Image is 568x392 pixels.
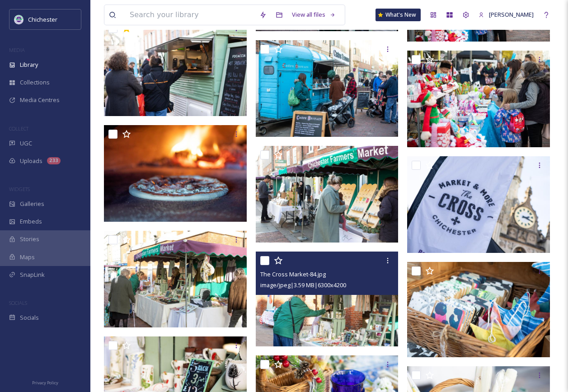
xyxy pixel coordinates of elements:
[256,146,401,243] img: The Cross Market-89.jpg
[407,156,552,253] img: Pages 4 and 5 - The Cross Market-106.jpg
[20,271,45,279] span: SnapLink
[20,253,35,261] span: Maps
[20,139,32,148] span: UGC
[9,47,25,53] span: MEDIA
[489,10,534,19] span: [PERSON_NAME]
[32,377,58,387] a: Privacy Policy
[376,9,421,21] a: What's New
[20,61,38,69] span: Library
[20,200,44,208] span: Galleries
[28,15,57,23] span: Chichester
[9,186,30,192] span: WIDGETS
[256,40,401,137] img: The Cross Market-111.jpg
[20,78,50,87] span: Collections
[287,6,340,23] a: View all files
[407,51,552,147] img: The Cross Market-115.jpg
[9,299,27,306] span: SOCIALS
[260,281,346,289] span: image/jpeg | 3.59 MB | 6300 x 4200
[32,380,58,386] span: Privacy Policy
[474,6,538,23] a: [PERSON_NAME]
[20,96,60,104] span: Media Centres
[256,252,399,347] img: The Cross Market-84.jpg
[407,262,550,357] img: The Cross Market-86.jpg
[20,235,39,243] span: Stories
[14,15,23,24] img: Logo_of_Chichester_District_Council.png
[260,270,326,278] span: The Cross Market-84.jpg
[104,19,249,116] img: The Cross Market-112.jpg
[47,157,61,164] div: 233
[20,313,39,322] span: Socials
[20,217,42,226] span: Embeds
[125,5,255,25] input: Search your library
[9,125,28,132] span: COLLECT
[20,157,42,165] span: Uploads
[104,125,249,222] img: The Cross Market-102.jpg
[104,231,249,327] img: The Cross Market-85.jpg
